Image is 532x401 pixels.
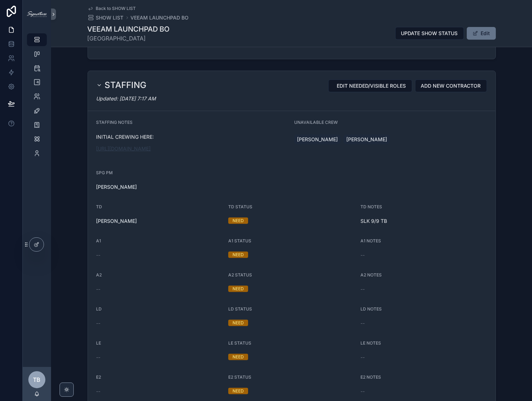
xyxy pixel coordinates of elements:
[96,170,113,175] span: SPG PM
[228,272,252,278] span: A2 STATUS
[233,388,244,394] div: NEED
[96,340,101,346] span: LE
[131,14,189,21] a: VEEAM LAUNCHPAD BO
[96,354,101,361] span: --
[233,218,244,224] div: NEED
[346,136,387,143] span: [PERSON_NAME]
[360,388,365,395] span: --
[96,120,133,125] span: STAFFING NOTES
[360,340,381,346] span: LE NOTES
[360,286,365,293] span: --
[96,183,137,191] a: [PERSON_NAME]
[421,82,481,89] span: ADD NEW CONTRACTOR
[415,79,487,92] button: ADD NEW CONTRACTOR
[360,204,382,209] span: TD NOTES
[337,82,406,89] span: EDIT NEEDED/VISIBLE ROLES
[395,27,464,40] button: UPDATE SHOW STATUS
[96,320,101,327] span: --
[105,79,147,91] h2: STAFFING
[88,6,136,11] a: Back to SHOW LIST
[96,252,101,259] span: --
[233,252,244,258] div: NEED
[27,11,47,17] img: App logo
[96,204,102,209] span: TD
[360,272,382,278] span: A2 NOTES
[96,272,102,278] span: A2
[360,374,381,380] span: E2 NOTES
[96,133,289,141] p: INITIAL CREWING HERE:
[294,120,338,125] span: UNAVAILABLE CREW
[467,27,496,40] button: Edit
[96,218,137,225] a: [PERSON_NAME]
[88,24,170,34] h1: VEEAM LAUNCHPAD BO
[360,238,381,243] span: A1 NOTES
[228,306,252,312] span: LD STATUS
[96,145,151,152] a: [URL][DOMAIN_NAME]
[360,218,487,225] span: SLK 9/9 TB
[233,354,244,360] div: NEED
[88,34,170,43] span: [GEOGRAPHIC_DATA]
[294,134,341,144] a: [PERSON_NAME]
[228,340,251,346] span: LE STATUS
[228,374,251,380] span: E2 STATUS
[96,388,101,395] span: --
[96,14,124,21] span: SHOW LIST
[96,238,101,243] span: A1
[233,320,244,326] div: NEED
[88,14,124,21] a: SHOW LIST
[328,79,412,92] button: EDIT NEEDED/VISIBLE ROLES
[23,28,51,169] div: scrollable content
[233,286,244,292] div: NEED
[96,95,156,101] em: Updated: [DATE] 7:17 AM
[360,320,365,327] span: --
[401,30,458,37] span: UPDATE SHOW STATUS
[33,375,41,384] span: TB
[343,134,390,144] a: [PERSON_NAME]
[360,354,365,361] span: --
[96,306,102,312] span: LD
[228,238,251,243] span: A1 STATUS
[96,374,101,380] span: E2
[228,204,252,209] span: TD STATUS
[360,306,382,312] span: LD NOTES
[96,286,101,293] span: --
[360,252,365,259] span: --
[96,6,136,11] span: Back to SHOW LIST
[297,136,338,143] span: [PERSON_NAME]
